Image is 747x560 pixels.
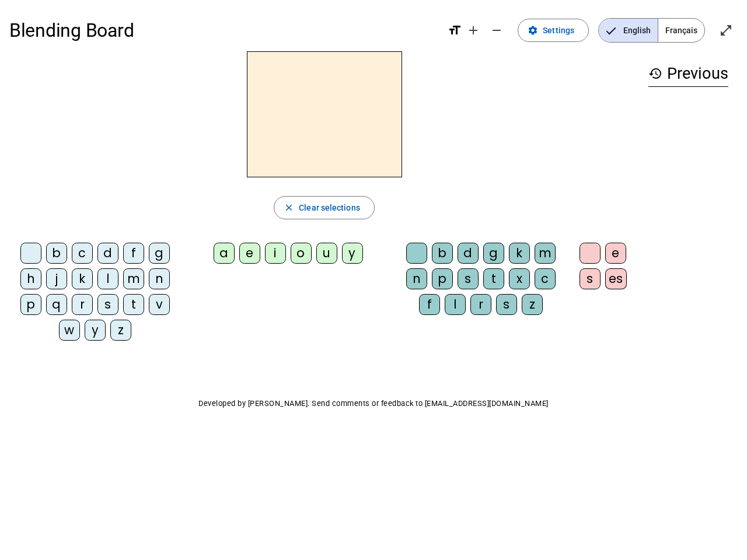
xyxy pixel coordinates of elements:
div: p [432,268,453,289]
button: Decrease font size [485,19,508,42]
button: Increase font size [462,19,485,42]
div: z [110,320,131,341]
div: e [605,243,626,264]
div: j [46,268,67,289]
h1: Blending Board [9,12,438,49]
div: r [470,294,491,315]
div: l [445,294,466,315]
div: l [97,268,118,289]
div: d [97,243,118,264]
div: m [123,268,144,289]
div: s [97,294,118,315]
mat-icon: close [284,202,294,213]
div: y [342,243,363,264]
span: Settings [543,23,574,37]
div: e [239,243,260,264]
div: y [85,320,106,341]
div: u [316,243,337,264]
div: f [123,243,144,264]
div: m [535,243,556,264]
h3: Previous [648,61,728,87]
span: Clear selections [299,201,360,215]
div: s [496,294,517,315]
div: q [46,294,67,315]
div: k [509,243,530,264]
button: Clear selections [274,196,375,219]
mat-icon: add [466,23,480,37]
div: o [291,243,312,264]
div: x [509,268,530,289]
div: c [72,243,93,264]
div: b [432,243,453,264]
div: n [149,268,170,289]
span: Français [658,19,704,42]
div: w [59,320,80,341]
div: g [483,243,504,264]
mat-icon: settings [528,25,538,36]
mat-icon: remove [490,23,504,37]
mat-icon: open_in_full [719,23,733,37]
div: s [580,268,601,289]
div: t [483,268,504,289]
div: es [605,268,627,289]
span: English [599,19,658,42]
div: p [20,294,41,315]
div: b [46,243,67,264]
div: i [265,243,286,264]
div: z [522,294,543,315]
mat-icon: format_size [448,23,462,37]
div: g [149,243,170,264]
div: h [20,268,41,289]
div: s [458,268,479,289]
div: f [419,294,440,315]
div: d [458,243,479,264]
div: c [535,268,556,289]
p: Developed by [PERSON_NAME]. Send comments or feedback to [EMAIL_ADDRESS][DOMAIN_NAME] [9,397,738,411]
mat-button-toggle-group: Language selection [598,18,705,43]
mat-icon: history [648,66,662,80]
div: r [72,294,93,315]
div: t [123,294,144,315]
button: Enter full screen [714,19,738,42]
div: n [406,268,427,289]
div: v [149,294,170,315]
div: a [214,243,235,264]
button: Settings [518,19,589,42]
div: k [72,268,93,289]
